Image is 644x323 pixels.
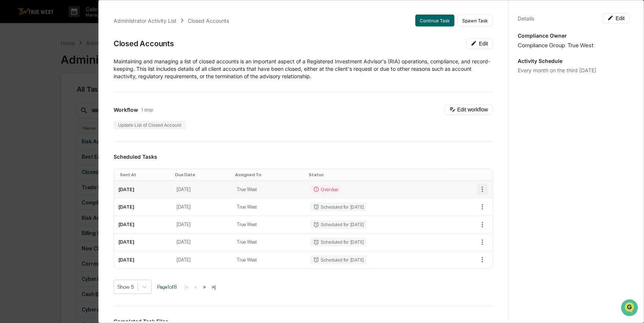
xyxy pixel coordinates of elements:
[309,172,445,177] div: Toggle SortBy
[114,153,493,160] h3: Scheduled Tasks
[232,216,306,234] td: True West
[114,251,172,268] td: [DATE]
[235,172,303,177] div: Toggle SortBy
[53,126,90,132] a: Powered byPylon
[15,94,48,101] span: Preclearance
[114,39,174,48] div: Closed Accounts
[518,15,534,22] div: Details
[114,181,172,198] td: [DATE]
[518,32,629,39] p: Compliance Owner
[141,107,153,113] span: 1 step
[192,284,200,290] button: <
[209,284,218,290] button: >|
[15,108,47,115] span: Data Lookup
[457,15,493,26] button: Spawn Task
[74,126,90,132] span: Pylon
[518,67,629,73] div: Every month on the third [DATE]
[114,234,172,251] td: [DATE]
[172,181,232,198] td: [DATE]
[188,18,229,24] div: Closed Accounts
[232,234,306,251] td: True West
[232,181,306,198] td: True West
[7,109,13,115] div: 🔎
[4,91,51,104] a: 🖐️Preclearance
[310,202,367,211] div: Scheduled for [DATE]
[114,216,172,234] td: [DATE]
[466,38,493,49] button: Edit
[183,284,191,290] button: |<
[232,251,306,268] td: True West
[114,18,177,24] div: Administrator Activity List
[120,172,169,177] div: Toggle SortBy
[127,59,136,68] button: Start new chat
[114,107,138,113] span: Workflow
[4,105,50,118] a: 🔎Data Lookup
[157,284,177,290] span: Page 1 of 8
[310,238,367,247] div: Scheduled for [DATE]
[518,42,629,49] div: Compliance Group: True West
[114,198,172,216] td: [DATE]
[54,95,60,101] div: 🗄️
[518,58,629,64] p: Activity Schedule
[172,198,232,216] td: [DATE]
[172,216,232,234] td: [DATE]
[114,58,493,80] p: Maintaining and managing a list of closed accounts is an important aspect of a Registered Investm...
[232,198,306,216] td: True West
[7,57,21,70] img: 1746055101610-c473b297-6a78-478c-a979-82029cc54cd1
[603,13,629,23] button: Edit
[175,172,229,177] div: Toggle SortBy
[51,91,95,104] a: 🗄️Attestations
[172,234,232,251] td: [DATE]
[310,185,341,194] div: Overdue
[620,298,640,319] iframe: Open customer support
[444,104,493,115] button: Edit workflow
[7,16,136,28] p: How can we help?
[201,284,208,290] button: >
[415,15,454,26] button: Continue Task
[25,64,94,70] div: We're available if you need us!
[7,95,13,101] div: 🖐️
[61,94,92,101] span: Attestations
[310,255,367,264] div: Scheduled for [DATE]
[310,220,367,229] div: Scheduled for [DATE]
[114,121,186,129] div: Update List of Closed Account
[172,251,232,268] td: [DATE]
[25,57,122,64] div: Start new chat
